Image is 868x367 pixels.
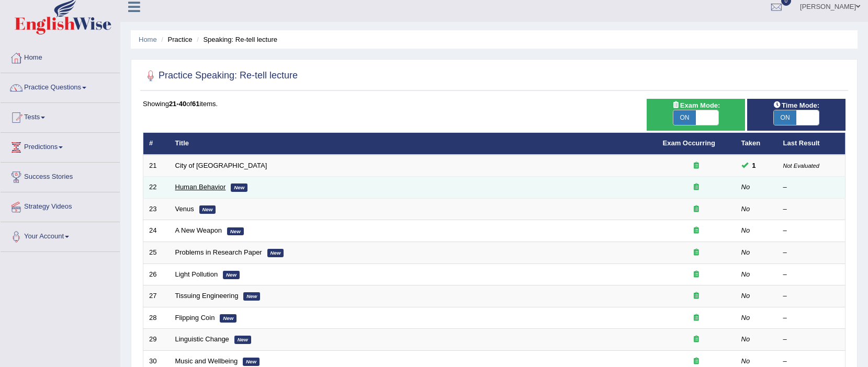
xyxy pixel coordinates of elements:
[783,248,840,258] div: –
[175,183,226,191] a: Human Behavior
[1,133,120,159] a: Predictions
[741,335,750,343] em: No
[783,270,840,280] div: –
[741,357,750,365] em: No
[169,100,186,108] b: 21-40
[663,357,730,366] div: Exam occurring question
[227,227,244,236] em: New
[663,226,730,236] div: Exam occurring question
[243,358,260,366] em: New
[143,99,846,109] div: Showing of items.
[220,314,236,323] em: New
[668,100,724,111] span: Exam Mode:
[170,133,657,155] th: Title
[143,177,170,199] td: 22
[143,307,170,329] td: 28
[243,292,260,301] em: New
[1,103,120,129] a: Tests
[1,43,120,70] a: Home
[741,183,750,191] em: No
[741,226,750,234] em: No
[673,110,696,125] span: ON
[143,68,298,84] h2: Practice Speaking: Re-tell lecture
[143,263,170,285] td: 26
[143,198,170,220] td: 23
[769,100,824,111] span: Time Mode:
[143,285,170,307] td: 27
[223,271,240,279] em: New
[175,357,238,365] a: Music and Wellbeing
[783,204,840,214] div: –
[231,183,247,192] em: New
[1,222,120,248] a: Your Account
[736,133,777,155] th: Taken
[783,335,840,345] div: –
[741,314,750,322] em: No
[663,270,730,280] div: Exam occurring question
[748,160,760,171] span: You can still take this question
[143,220,170,242] td: 24
[175,314,215,322] a: Flipping Coin
[783,163,819,169] small: Not Evaluated
[175,335,229,343] a: Linguistic Change
[663,182,730,192] div: Exam occurring question
[663,291,730,301] div: Exam occurring question
[783,357,840,366] div: –
[192,100,199,108] b: 61
[663,161,730,171] div: Exam occurring question
[663,313,730,323] div: Exam occurring question
[1,192,120,219] a: Strategy Videos
[783,313,840,323] div: –
[663,335,730,345] div: Exam occurring question
[647,99,745,131] div: Show exams occurring in exams
[1,73,120,99] a: Practice Questions
[194,35,277,44] li: Speaking: Re-tell lecture
[741,248,750,256] em: No
[663,248,730,258] div: Exam occurring question
[143,155,170,177] td: 21
[1,163,120,189] a: Success Stories
[143,133,170,155] th: #
[663,139,715,147] a: Exam Occurring
[783,291,840,301] div: –
[159,35,192,44] li: Practice
[139,36,157,43] a: Home
[175,205,194,213] a: Venus
[741,292,750,300] em: No
[175,270,218,278] a: Light Pollution
[741,270,750,278] em: No
[175,292,239,300] a: Tissuing Engineering
[199,205,216,214] em: New
[777,133,846,155] th: Last Result
[175,226,222,234] a: A New Weapon
[143,329,170,351] td: 29
[663,204,730,214] div: Exam occurring question
[783,182,840,192] div: –
[175,162,267,169] a: City of [GEOGRAPHIC_DATA]
[783,226,840,236] div: –
[741,205,750,213] em: No
[175,248,262,256] a: Problems in Research Paper
[774,110,796,125] span: ON
[234,336,251,344] em: New
[143,242,170,264] td: 25
[267,249,284,257] em: New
